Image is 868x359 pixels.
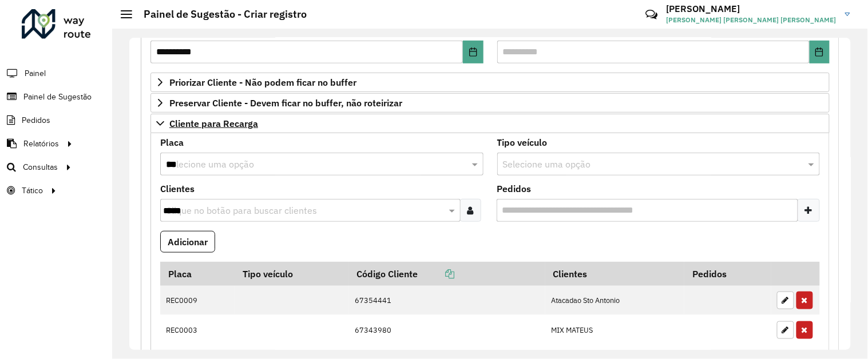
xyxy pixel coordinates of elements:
[667,3,837,14] h3: [PERSON_NAME]
[169,78,356,87] span: Priorizar Cliente - Não podem ficar no buffer
[667,15,837,25] span: [PERSON_NAME] [PERSON_NAME] [PERSON_NAME]
[160,182,195,196] label: Clientes
[150,73,830,92] a: Priorizar Cliente - Não podem ficar no buffer
[545,262,685,286] th: Clientes
[418,268,455,280] a: Copiar
[169,119,258,128] span: Cliente para Recarga
[545,315,685,345] td: MIX MATEUS
[639,2,664,27] a: Contato Rápido
[22,185,43,197] span: Tático
[150,114,830,133] a: Cliente para Recarga
[132,8,307,21] h2: Painel de Sugestão - Criar registro
[160,135,184,149] label: Placa
[150,93,830,113] a: Preservar Cliente - Devem ficar no buffer, não roteirizar
[497,182,532,196] label: Pedidos
[497,135,548,149] label: Tipo veículo
[25,67,46,79] span: Painel
[545,286,685,316] td: Atacadao Sto Antonio
[349,262,545,286] th: Código Cliente
[169,98,402,107] span: Preservar Cliente - Devem ficar no buffer, não roteirizar
[160,286,235,316] td: REC0009
[22,114,50,126] span: Pedidos
[23,138,59,150] span: Relatórios
[23,161,58,173] span: Consultas
[349,315,545,345] td: 67343980
[160,231,215,253] button: Adicionar
[23,91,92,103] span: Painel de Sugestão
[810,41,830,63] button: Choose Date
[349,286,545,316] td: 67354441
[160,262,235,286] th: Placa
[160,315,235,345] td: REC0003
[235,262,348,286] th: Tipo veículo
[684,262,771,286] th: Pedidos
[463,41,483,63] button: Choose Date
